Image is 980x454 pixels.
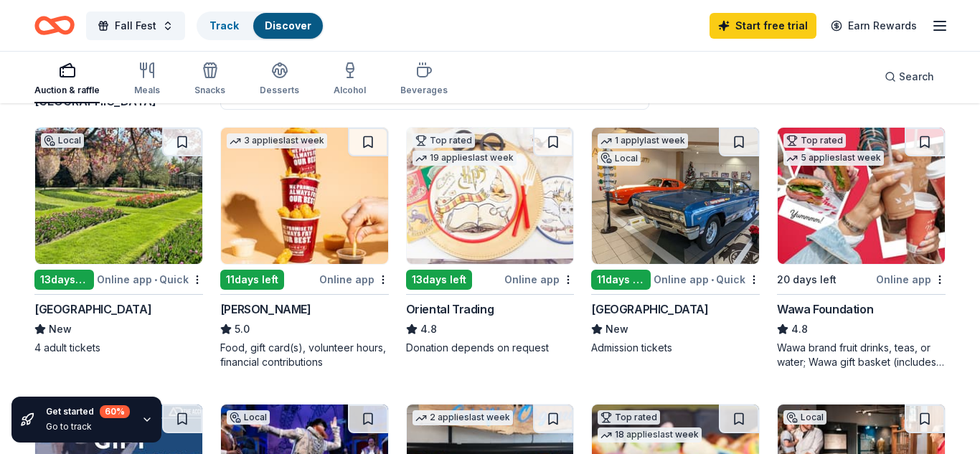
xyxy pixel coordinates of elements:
button: Snacks [194,56,225,103]
a: Home [34,9,75,42]
div: 5 applies last week [783,151,884,166]
span: 4.8 [791,321,808,338]
div: Local [227,410,270,425]
div: Donation depends on request [406,341,575,355]
span: • [154,274,157,285]
button: Search [873,62,946,91]
div: [PERSON_NAME] [220,301,311,318]
div: Go to track [46,421,130,432]
img: Image for Wawa Foundation [778,128,945,264]
div: Online app Quick [97,270,203,288]
div: 3 applies last week [227,133,327,148]
div: Online app [319,270,389,288]
a: Image for AACA Museum1 applylast weekLocal11days leftOnline app•Quick[GEOGRAPHIC_DATA]NewAdmissio... [591,127,760,355]
div: Top rated [598,410,660,425]
div: Oriental Trading [406,301,494,318]
div: Local [41,133,84,148]
span: Fall Fest [115,17,156,34]
button: Meals [134,56,160,103]
span: 5.0 [235,321,250,338]
div: 19 applies last week [413,151,517,166]
div: 18 applies last week [598,427,702,443]
button: Fall Fest [86,11,185,40]
div: Top rated [783,133,846,148]
a: Track [209,19,239,32]
div: Beverages [400,85,448,96]
button: Alcohol [334,56,366,103]
span: 4.8 [420,321,437,338]
a: Discover [265,19,311,32]
div: [GEOGRAPHIC_DATA] [34,301,151,318]
a: Image for Oriental TradingTop rated19 applieslast week13days leftOnline appOriental Trading4.8Don... [406,127,575,355]
span: Search [899,68,934,85]
div: Snacks [194,85,225,96]
img: Image for AACA Museum [592,128,759,264]
div: Online app [504,270,574,288]
button: Beverages [400,56,448,103]
div: Wawa Foundation [777,301,873,318]
a: Start free trial [710,13,816,39]
div: Meals [134,85,160,96]
span: • [711,274,714,285]
div: [GEOGRAPHIC_DATA] [591,301,708,318]
div: 1 apply last week [598,133,688,148]
div: Get started [46,405,130,418]
span: New [606,321,628,338]
a: Earn Rewards [822,13,925,39]
div: 11 days left [591,270,651,290]
div: Online app [876,270,946,288]
div: Top rated [413,133,475,148]
img: Image for Oriental Trading [407,128,574,264]
div: Food, gift card(s), volunteer hours, financial contributions [220,341,389,369]
div: 2 applies last week [413,410,513,425]
div: 13 days left [406,270,472,290]
div: 60 % [100,405,130,418]
div: Wawa brand fruit drinks, teas, or water; Wawa gift basket (includes Wawa products and coupons) [777,341,946,369]
button: Auction & raffle [34,56,100,103]
img: Image for Sheetz [221,128,388,264]
button: Desserts [260,56,299,103]
div: 13 days left [34,270,94,290]
div: Local [783,410,826,425]
a: Image for Wawa FoundationTop rated5 applieslast week20 days leftOnline appWawa Foundation4.8Wawa ... [777,127,946,369]
div: Online app Quick [654,270,760,288]
div: Local [598,151,641,166]
div: 11 days left [220,270,284,290]
div: Admission tickets [591,341,760,355]
img: Image for Hershey Gardens [35,128,202,264]
a: Image for Sheetz3 applieslast week11days leftOnline app[PERSON_NAME]5.0Food, gift card(s), volunt... [220,127,389,369]
div: Alcohol [334,85,366,96]
span: New [49,321,72,338]
button: TrackDiscover [197,11,324,40]
div: Desserts [260,85,299,96]
div: 20 days left [777,271,837,288]
div: 4 adult tickets [34,341,203,355]
a: Image for Hershey GardensLocal13days leftOnline app•Quick[GEOGRAPHIC_DATA]New4 adult tickets [34,127,203,355]
div: Auction & raffle [34,85,100,96]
